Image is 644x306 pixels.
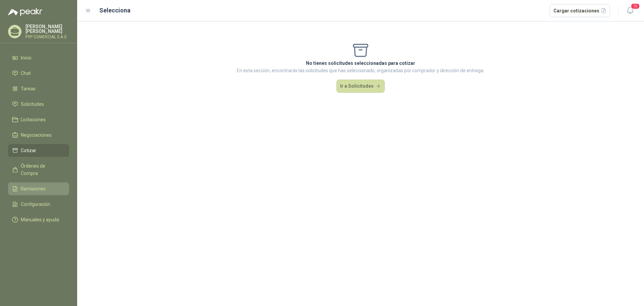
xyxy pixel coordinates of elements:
[237,59,484,67] p: No tienes solicitudes seleccionadas para cotizar
[21,131,52,139] span: Negociaciones
[21,216,59,223] span: Manuales y ayuda
[21,201,50,208] span: Configuración
[8,213,69,226] a: Manuales y ayuda
[8,113,69,126] a: Licitaciones
[8,144,69,157] a: Cotizar
[8,98,69,111] a: Solicitudes
[8,129,69,141] a: Negociaciones
[237,67,484,74] p: En esta sección, encontrarás las solicitudes que has seleccionado, organizadas por comprador y di...
[21,116,46,123] span: Licitaciones
[21,85,36,92] span: Tareas
[21,70,31,77] span: Chat
[8,182,69,195] a: Remisiones
[624,5,636,17] button: 15
[336,80,385,93] button: Ir a Solicitudes
[8,67,69,80] a: Chat
[99,6,130,15] h2: Selecciona
[21,162,63,177] span: Órdenes de Compra
[8,82,69,95] a: Tareas
[8,160,69,180] a: Órdenes de Compra
[21,185,46,192] span: Remisiones
[550,4,610,17] button: Cargar cotizaciones
[21,147,36,154] span: Cotizar
[8,198,69,211] a: Configuración
[25,24,69,34] p: [PERSON_NAME] [PERSON_NAME]
[25,35,69,39] p: PYP COMERCIAL S.A.S
[631,3,640,9] span: 15
[8,8,42,16] img: Logo peakr
[21,54,32,61] span: Inicio
[8,51,69,64] a: Inicio
[21,100,44,108] span: Solicitudes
